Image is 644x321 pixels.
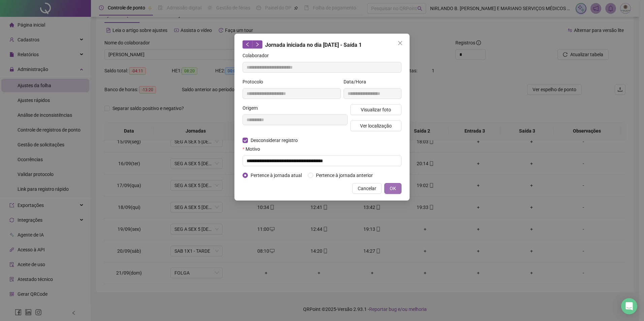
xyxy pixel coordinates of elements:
div: Jornada iniciada no dia [DATE] - Saída 1 [243,40,401,49]
span: Ver localização [360,122,392,130]
label: Protocolo [243,78,267,85]
button: right [252,40,262,48]
div: Open Intercom Messenger [621,298,637,314]
button: Visualizar foto [350,104,401,115]
button: Close [395,38,406,48]
label: Data/Hora [344,78,371,85]
button: left [243,40,253,48]
label: Motivo [243,145,264,153]
span: right [255,42,260,47]
span: Desconsiderar registro [248,137,300,144]
span: Pertence à jornada atual [248,172,304,179]
span: Pertence à jornada anterior [313,172,376,179]
span: Cancelar [358,185,376,192]
button: OK [384,183,401,194]
button: Cancelar [352,183,382,194]
button: Ver localização [350,120,401,131]
span: OK [390,185,396,192]
label: Origem [243,104,262,112]
span: Visualizar foto [361,106,391,113]
span: left [245,42,250,47]
span: close [397,40,403,46]
label: Colaborador [243,52,273,59]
